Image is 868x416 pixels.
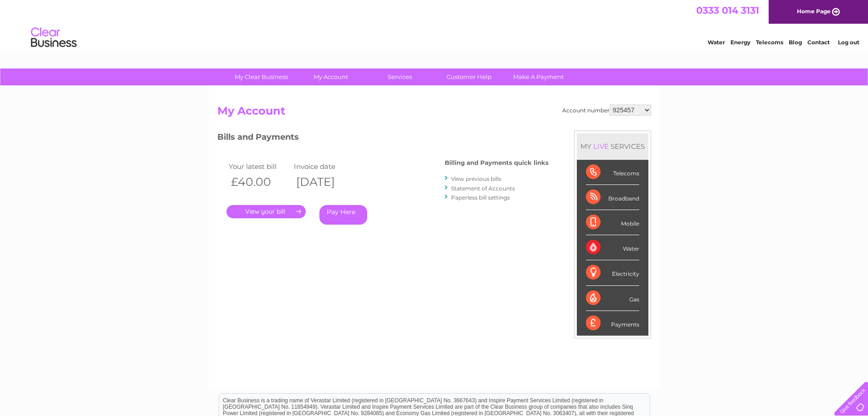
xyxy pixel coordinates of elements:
[226,173,292,191] th: £40.00
[431,68,507,85] a: Customer Help
[586,210,639,235] div: Mobile
[226,205,306,218] a: .
[591,142,611,151] div: LIVE
[451,175,501,182] a: View previous bills
[807,39,830,46] a: Contact
[789,39,802,46] a: Blog
[586,311,639,336] div: Payments
[708,39,725,46] a: Water
[451,185,515,192] a: Statement of Accounts
[838,39,859,46] a: Log out
[730,39,750,46] a: Energy
[756,39,783,46] a: Telecoms
[586,185,639,210] div: Broadband
[292,173,357,191] th: [DATE]
[217,105,651,122] h2: My Account
[292,160,357,173] td: Invoice date
[451,194,510,201] a: Paperless bill settings
[562,105,651,116] div: Account number
[586,160,639,185] div: Telecoms
[501,68,576,85] a: Make A Payment
[31,24,77,52] img: logo.png
[445,159,549,166] h4: Billing and Payments quick links
[293,68,368,85] a: My Account
[226,160,292,173] td: Your latest bill
[224,68,299,85] a: My Clear Business
[362,68,437,85] a: Services
[219,5,650,44] div: Clear Business is a trading name of Verastar Limited (registered in [GEOGRAPHIC_DATA] No. 3667643...
[577,133,648,159] div: MY SERVICES
[586,260,639,285] div: Electricity
[217,131,549,147] h3: Bills and Payments
[586,235,639,260] div: Water
[696,5,759,16] a: 0333 014 3131
[586,286,639,311] div: Gas
[319,205,367,225] a: Pay Here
